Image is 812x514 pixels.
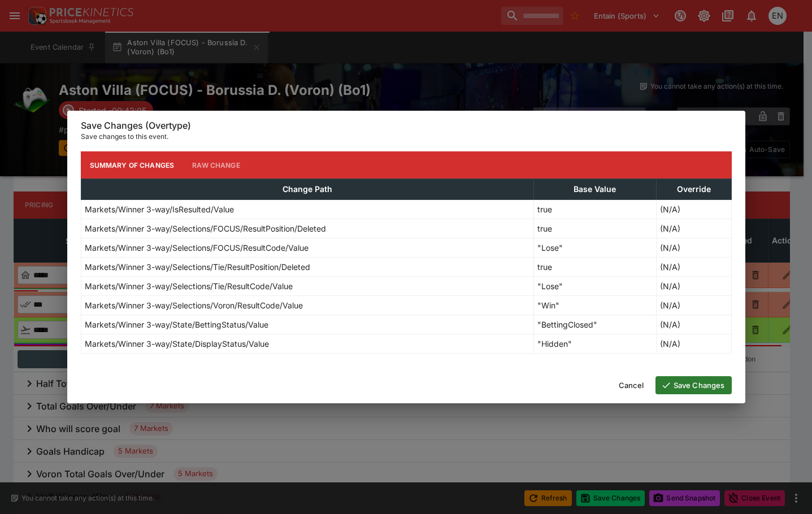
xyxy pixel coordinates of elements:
button: Summary of Changes [81,151,184,178]
p: Markets/Winner 3-way/Selections/FOCUS/ResultPosition/Deleted [85,223,326,234]
button: Raw Change [183,151,249,178]
td: true [533,200,656,219]
p: Markets/Winner 3-way/State/DisplayStatus/Value [85,338,269,350]
p: Markets/Winner 3-way/Selections/Tie/ResultCode/Value [85,280,293,292]
td: (N/A) [656,334,731,354]
p: Markets/Winner 3-way/IsResulted/Value [85,203,234,215]
td: "Lose" [533,238,656,258]
td: (N/A) [656,315,731,334]
td: (N/A) [656,238,731,258]
td: "BettingClosed" [533,315,656,334]
td: true [533,219,656,238]
td: "Lose" [533,277,656,296]
th: Override [656,179,731,200]
td: true [533,258,656,277]
td: (N/A) [656,200,731,219]
td: "Win" [533,296,656,315]
p: Markets/Winner 3-way/Selections/Voron/ResultCode/Value [85,299,303,311]
p: Save changes to this event. [81,131,732,142]
p: Markets/Winner 3-way/Selections/FOCUS/ResultCode/Value [85,242,309,254]
th: Base Value [533,179,656,200]
th: Change Path [81,179,533,200]
td: (N/A) [656,219,731,238]
p: Markets/Winner 3-way/State/BettingStatus/Value [85,319,268,330]
p: Markets/Winner 3-way/Selections/Tie/ResultPosition/Deleted [85,261,310,273]
button: Cancel [612,376,651,394]
td: "Hidden" [533,334,656,354]
td: (N/A) [656,258,731,277]
td: (N/A) [656,296,731,315]
h6: Save Changes (Overtype) [81,120,732,132]
td: (N/A) [656,277,731,296]
button: Save Changes [655,376,732,394]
